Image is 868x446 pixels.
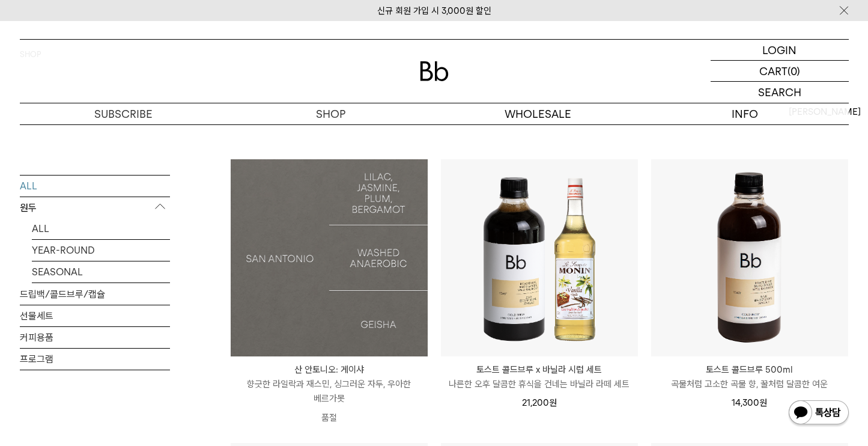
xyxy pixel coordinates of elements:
a: 신규 회원 가입 시 3,000원 할인 [377,5,491,16]
p: 나른한 오후 달콤한 휴식을 건네는 바닐라 라떼 세트 [441,377,638,391]
a: ALL [20,175,170,196]
p: 품절 [231,406,428,430]
p: WHOLESALE [434,103,642,124]
p: 산 안토니오: 게이샤 [231,362,428,377]
span: 14,300 [732,397,767,408]
img: 토스트 콜드브루 x 바닐라 시럽 세트 [441,159,638,356]
a: 토스트 콜드브루 x 바닐라 시럽 세트 나른한 오후 달콤한 휴식을 건네는 바닐라 라떼 세트 [441,362,638,391]
a: SHOP [227,103,434,124]
p: SEARCH [758,82,801,103]
a: 드립백/콜드브루/캡슐 [20,283,170,304]
p: INFO [642,103,849,124]
a: YEAR-ROUND [32,239,170,260]
img: 로고 [420,61,449,81]
a: LOGIN [711,40,849,61]
a: CART (0) [711,61,849,82]
a: 산 안토니오: 게이샤 향긋한 라일락과 재스민, 싱그러운 자두, 우아한 베르가못 [231,362,428,406]
a: SEASONAL [32,261,170,282]
a: 토스트 콜드브루 500ml 곡물처럼 고소한 곡물 향, 꿀처럼 달콤한 여운 [651,362,848,391]
p: 향긋한 라일락과 재스민, 싱그러운 자두, 우아한 베르가못 [231,377,428,406]
a: 커피용품 [20,326,170,347]
a: ALL [32,218,170,239]
p: 곡물처럼 고소한 곡물 향, 꿀처럼 달콤한 여운 [651,377,848,391]
span: 21,200 [522,397,557,408]
p: 토스트 콜드브루 x 바닐라 시럽 세트 [441,362,638,377]
p: LOGIN [762,40,797,60]
p: CART [759,61,788,81]
p: 원두 [20,197,170,218]
span: 원 [759,397,767,408]
img: 토스트 콜드브루 500ml [651,159,848,356]
img: 카카오톡 채널 1:1 채팅 버튼 [788,399,850,428]
p: 토스트 콜드브루 500ml [651,362,848,377]
a: 산 안토니오: 게이샤 [231,159,428,356]
p: (0) [788,61,800,81]
span: 원 [549,397,557,408]
a: SUBSCRIBE [20,103,227,124]
a: 프로그램 [20,348,170,369]
img: 1000001220_add2_044.jpg [231,159,428,356]
a: 선물세트 [20,305,170,326]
